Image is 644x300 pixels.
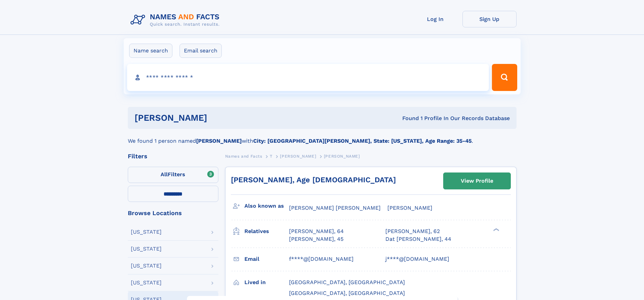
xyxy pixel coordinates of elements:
[131,229,162,235] div: [US_STATE]
[244,253,289,265] h3: Email
[127,64,489,91] input: search input
[385,235,451,243] a: Dat [PERSON_NAME], 44
[289,235,343,243] a: [PERSON_NAME], 45
[408,11,462,27] a: Log In
[244,277,289,288] h3: Lived in
[225,152,262,160] a: Names and Facts
[128,153,218,159] div: Filters
[492,64,517,91] button: Search Button
[461,173,493,189] div: View Profile
[270,154,272,159] span: T
[444,173,510,189] a: View Profile
[131,280,162,285] div: [US_STATE]
[128,11,225,29] img: Logo Names and Facts
[280,154,316,159] span: [PERSON_NAME]
[289,205,381,211] span: [PERSON_NAME] [PERSON_NAME]
[244,200,289,212] h3: Also known as
[462,11,517,27] a: Sign Up
[387,205,432,211] span: [PERSON_NAME]
[270,152,272,160] a: T
[253,138,472,144] b: City: [GEOGRAPHIC_DATA][PERSON_NAME], State: [US_STATE], Age Range: 35-45
[231,176,396,184] a: [PERSON_NAME], Age [DEMOGRAPHIC_DATA]
[135,114,305,122] h1: [PERSON_NAME]
[244,226,289,237] h3: Relatives
[324,154,360,159] span: [PERSON_NAME]
[131,263,162,269] div: [US_STATE]
[128,210,218,216] div: Browse Locations
[161,171,168,178] span: All
[492,228,500,232] div: ❯
[305,115,510,122] div: Found 1 Profile In Our Records Database
[289,279,405,285] span: [GEOGRAPHIC_DATA], [GEOGRAPHIC_DATA]
[289,228,344,235] a: [PERSON_NAME], 64
[128,129,517,145] div: We found 1 person named with .
[385,228,440,235] a: [PERSON_NAME], 62
[131,246,162,252] div: [US_STATE]
[129,44,172,58] label: Name search
[180,44,222,58] label: Email search
[128,167,218,183] label: Filters
[280,152,316,160] a: [PERSON_NAME]
[289,290,405,296] span: [GEOGRAPHIC_DATA], [GEOGRAPHIC_DATA]
[196,138,242,144] b: [PERSON_NAME]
